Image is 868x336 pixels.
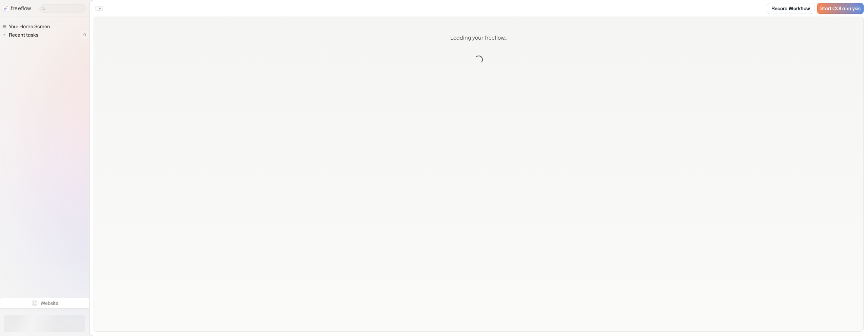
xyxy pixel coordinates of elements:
p: Loading your freeflow... [450,34,507,42]
a: Your Home Screen [2,22,53,30]
span: Start COI analysis [820,6,861,12]
span: Recent tasks [7,31,40,38]
a: Record Workflow [767,3,814,14]
button: Recent tasks [2,31,41,39]
button: Close the sidebar [94,3,104,14]
p: freeflow [11,4,31,13]
a: freeflow [3,4,31,13]
a: Start COI analysis [817,3,864,14]
span: Your Home Screen [7,23,52,30]
span: 0 [80,30,89,39]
